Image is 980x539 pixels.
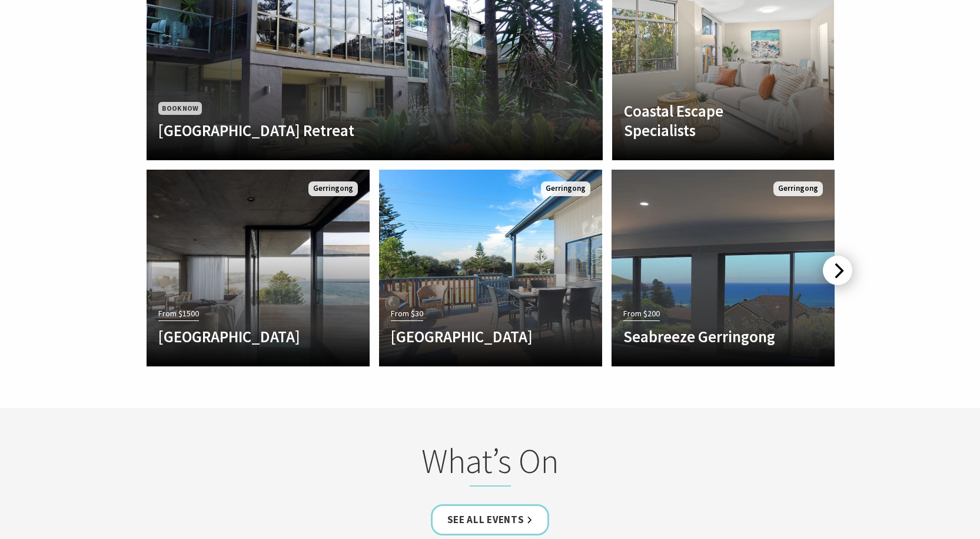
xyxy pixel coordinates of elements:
[773,181,823,196] span: Gerringong
[158,307,199,320] span: From $1500
[158,121,523,140] h4: [GEOGRAPHIC_DATA] Retreat
[623,327,789,346] h4: Seabreeze Gerringong
[158,102,202,114] span: Book Now
[260,441,721,487] h2: What’s On
[147,170,370,366] a: Another Image Used From $1500 [GEOGRAPHIC_DATA] Gerringong
[612,170,835,366] a: From $200 Seabreeze Gerringong Gerringong
[379,170,602,366] a: From $30 [GEOGRAPHIC_DATA] Gerringong
[391,307,423,320] span: From $30
[308,181,358,196] span: Gerringong
[158,327,324,346] h4: [GEOGRAPHIC_DATA]
[623,307,660,320] span: From $200
[431,504,550,535] a: See all Events
[541,181,590,196] span: Gerringong
[391,327,557,346] h4: [GEOGRAPHIC_DATA]
[624,101,789,140] h4: Coastal Escape Specialists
